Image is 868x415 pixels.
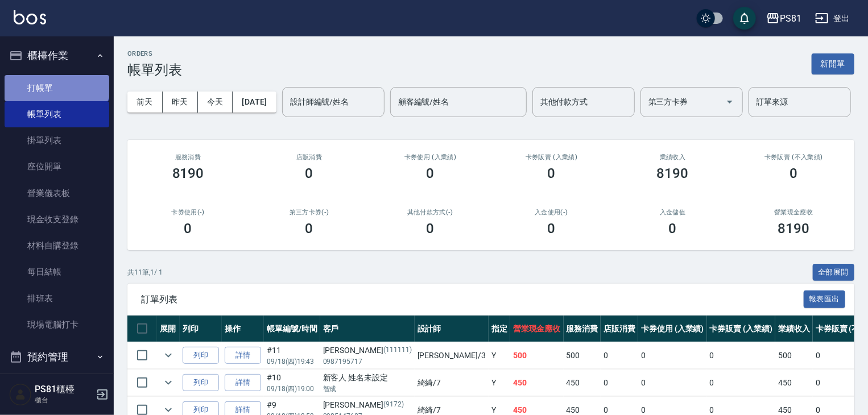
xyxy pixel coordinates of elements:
[323,384,412,394] p: 智成
[638,370,707,396] td: 0
[564,370,601,396] td: 450
[323,372,412,384] div: 新客人 姓名未設定
[626,209,720,216] h2: 入金儲值
[812,53,854,74] button: 新開單
[804,293,846,304] a: 報表匯出
[127,62,182,78] h3: 帳單列表
[198,92,233,113] button: 今天
[811,8,854,29] button: 登出
[427,221,435,236] h3: 0
[778,221,810,236] h3: 8190
[267,384,317,394] p: 09/18 (四) 19:00
[14,10,46,24] img: Logo
[669,221,677,236] h3: 0
[657,165,689,181] h3: 8190
[733,7,756,30] button: save
[505,153,598,161] h2: 卡券販賣 (入業績)
[601,342,638,369] td: 0
[5,101,109,127] a: 帳單列表
[233,92,276,113] button: [DATE]
[5,153,109,180] a: 座位開單
[262,153,356,161] h2: 店販消費
[127,50,182,57] h2: ORDERS
[160,374,177,391] button: expand row
[5,41,109,70] button: 櫃檯作業
[775,370,813,396] td: 450
[225,347,261,364] a: 詳情
[790,165,798,181] h3: 0
[747,153,841,161] h2: 卡券販賣 (不入業績)
[638,342,707,369] td: 0
[5,312,109,338] a: 現場電腦打卡
[775,316,813,342] th: 業績收入
[183,347,219,364] button: 列印
[415,316,489,342] th: 設計師
[9,383,32,406] img: Person
[305,165,313,181] h3: 0
[5,342,109,372] button: 預約管理
[141,153,235,161] h3: 服務消費
[510,342,564,369] td: 500
[160,347,177,364] button: expand row
[184,221,192,236] h3: 0
[601,316,638,342] th: 店販消費
[225,374,261,392] a: 詳情
[5,233,109,259] a: 材料自購登錄
[5,75,109,101] a: 打帳單
[35,384,93,395] h5: PS81櫃檯
[489,370,510,396] td: Y
[564,316,601,342] th: 服務消費
[707,342,776,369] td: 0
[601,370,638,396] td: 0
[383,399,404,411] p: (9172)
[747,209,841,216] h2: 營業現金應收
[5,206,109,233] a: 現金收支登錄
[262,209,356,216] h2: 第三方卡券(-)
[5,127,109,153] a: 掛單列表
[383,345,412,356] p: (111111)
[127,267,163,277] p: 共 11 筆, 1 / 1
[141,209,235,216] h2: 卡券使用(-)
[775,342,813,369] td: 500
[489,316,510,342] th: 指定
[35,395,93,405] p: 櫃台
[510,316,564,342] th: 營業現金應收
[323,356,412,367] p: 0987195717
[638,316,707,342] th: 卡券使用 (入業績)
[172,165,204,181] h3: 8190
[812,58,854,69] a: 新開單
[707,316,776,342] th: 卡券販賣 (入業績)
[5,285,109,312] a: 排班表
[5,259,109,285] a: 每日結帳
[762,7,806,30] button: PS81
[264,316,320,342] th: 帳單編號/時間
[163,92,198,113] button: 昨天
[721,93,739,111] button: Open
[707,370,776,396] td: 0
[564,342,601,369] td: 500
[780,11,801,26] div: PS81
[804,290,846,308] button: 報表匯出
[323,399,412,411] div: [PERSON_NAME]
[267,356,317,367] p: 09/18 (四) 19:43
[5,372,109,401] button: 報表及分析
[626,153,720,161] h2: 業績收入
[141,294,804,305] span: 訂單列表
[5,180,109,206] a: 營業儀表板
[383,209,477,216] h2: 其他付款方式(-)
[183,374,219,392] button: 列印
[222,316,264,342] th: 操作
[305,221,313,236] h3: 0
[323,345,412,356] div: [PERSON_NAME]
[180,316,222,342] th: 列印
[505,209,598,216] h2: 入金使用(-)
[510,370,564,396] td: 450
[415,370,489,396] td: 綺綺 /7
[548,165,556,181] h3: 0
[157,316,180,342] th: 展開
[264,370,320,396] td: #10
[127,92,163,113] button: 前天
[415,342,489,369] td: [PERSON_NAME] /3
[489,342,510,369] td: Y
[813,264,855,281] button: 全部展開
